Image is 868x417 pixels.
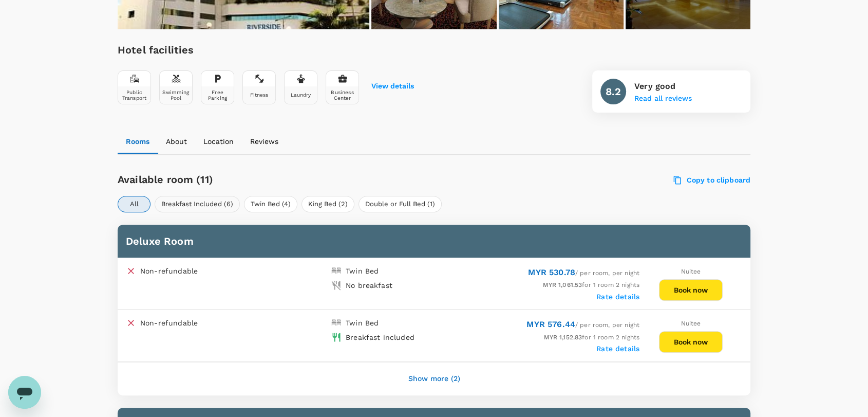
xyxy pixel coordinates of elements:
[634,80,692,93] p: Very good
[544,334,639,341] span: for 1 room 2 nights
[528,267,575,277] span: MYR 530.78
[346,280,392,291] div: No breakfast
[596,293,639,301] label: Rate details
[250,136,278,147] p: Reviews
[301,196,354,212] button: King Bed (2)
[290,92,311,98] div: Laundry
[346,266,379,276] div: Twin Bed
[140,318,198,328] p: Non-refundable
[681,320,701,327] span: Nuitee
[606,83,621,100] h6: 8.2
[331,318,342,328] img: double-bed-icon
[346,332,414,342] div: Breakfast included
[126,233,742,249] h6: Deluxe Room
[155,196,240,212] button: Breakfast Included (6)
[140,266,198,276] p: Non-refundable
[634,95,692,103] button: Read all reviews
[543,281,582,288] span: MYR 1,061.53
[328,89,356,101] div: Business Center
[118,42,414,58] h6: Hotel facilities
[203,136,234,147] p: Location
[526,319,575,329] span: MYR 576.44
[244,196,297,212] button: Twin Bed (4)
[126,136,149,147] p: Rooms
[526,321,639,329] span: / per room, per night
[659,331,723,353] button: Book now
[681,268,701,275] span: Nuitee
[203,89,232,101] div: Free Parking
[346,318,379,328] div: Twin Bed
[528,269,639,277] span: / per room, per night
[394,367,475,391] button: Show more (2)
[371,82,414,90] button: View details
[544,334,582,341] span: MYR 1,152.83
[659,279,723,301] button: Book now
[118,196,150,212] button: All
[250,92,268,98] div: Fitness
[358,196,442,212] button: Double or Full Bed (1)
[674,175,750,185] label: Copy to clipboard
[596,345,639,353] label: Rate details
[543,281,639,288] span: for 1 room 2 nights
[331,266,342,276] img: double-bed-icon
[118,171,485,188] h6: Available room (11)
[166,136,187,147] p: About
[8,376,41,409] iframe: Button to launch messaging window
[162,89,190,101] div: Swimming Pool
[120,89,148,101] div: Public Transport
